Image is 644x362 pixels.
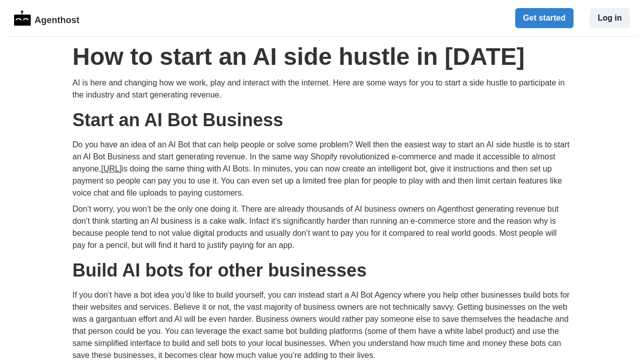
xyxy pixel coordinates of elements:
[72,203,572,251] p: Don’t worry, you won’t be the only one doing it. There are already thousands of AI business owner...
[72,109,572,131] h2: Start an AI Bot Business
[35,10,79,27] p: Agenthost
[590,8,630,28] button: Log in
[101,164,122,173] a: [URL]
[14,10,79,27] a: LogoAgenthost
[14,11,31,26] img: Logo
[72,289,572,361] p: If you don’t have a bot idea you’d like to build yourself, you can instead start a AI Bot Agency ...
[72,139,572,199] p: Do you have an idea of an AI Bot that can help people or solve some problem? Well then the easies...
[72,259,572,281] h2: Build AI bots for other businesses
[72,77,572,101] p: AI is here and changing how we work, play and interact with the internet. Here are some ways for ...
[515,8,574,28] button: Get started
[72,45,572,69] h1: How to start an AI side hustle in [DATE]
